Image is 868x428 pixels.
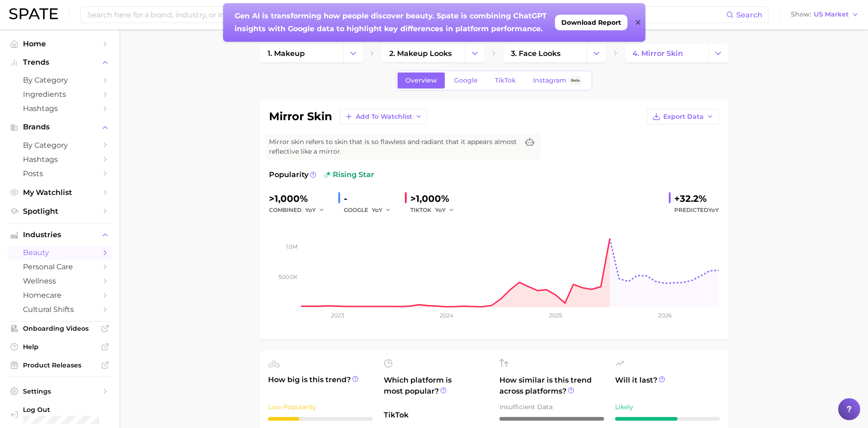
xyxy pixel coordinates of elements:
[269,169,308,180] span: Popularity
[23,155,96,164] span: Hashtags
[23,262,96,271] span: personal care
[736,11,762,19] span: Search
[7,288,112,302] a: homecare
[633,49,683,58] span: 4. mirror skin
[439,312,453,319] tspan: 2024
[305,205,325,216] button: YoY
[384,375,488,405] span: Which platform is most popular?
[269,193,308,204] span: >1,000%
[533,77,566,84] span: Instagram
[495,77,516,84] span: TikTok
[525,72,590,89] a: InstagramBeta
[435,205,455,216] button: YoY
[7,358,112,372] a: Product Releases
[658,312,671,319] tspan: 2026
[663,113,704,121] span: Export Data
[23,39,96,48] span: Home
[647,109,719,124] button: Export Data
[324,169,374,180] span: rising star
[23,207,96,216] span: Spotlight
[410,205,461,216] div: TIKTOK
[571,77,580,84] span: Beta
[269,205,331,216] div: combined
[7,340,112,354] a: Help
[9,8,58,19] img: SPATE
[625,44,708,62] a: 4. mirror skin
[7,37,112,51] a: Home
[7,204,112,218] a: Spotlight
[503,44,587,62] a: 3. face looks
[405,77,437,84] span: Overview
[7,245,112,260] a: beauty
[615,401,720,412] div: Likely
[389,49,452,58] span: 2. makeup looks
[7,384,112,398] a: Settings
[269,137,519,156] span: Mirror skin refers to skin that is so flawless and radiant that it appears almost reflective like...
[23,58,96,67] span: Trends
[344,205,398,216] div: GOOGLE
[340,109,427,124] button: Add to Watchlist
[23,387,96,395] span: Settings
[674,191,719,206] div: +32.2%
[791,12,811,17] span: Show
[708,206,719,213] span: YoY
[410,193,449,204] span: >1,000%
[7,167,112,181] a: Posts
[814,12,849,17] span: US Market
[23,231,96,239] span: Industries
[789,9,861,21] button: ShowUS Market
[381,44,465,62] a: 2. makeup looks
[23,104,96,113] span: Hashtags
[343,44,363,62] button: Change Category
[305,206,316,214] span: YoY
[7,138,112,152] a: by Category
[23,277,96,285] span: wellness
[7,302,112,317] a: cultural shifts
[86,7,726,22] input: Search here for a brand, industry, or ingredient
[23,123,96,131] span: Brands
[7,228,112,242] button: Industries
[499,417,604,421] div: – / 10
[23,406,105,414] span: Log Out
[499,375,604,397] span: How similar is this trend across platforms?
[7,185,112,200] a: My Watchlist
[384,410,488,421] span: TikTok
[7,322,112,335] a: Onboarding Videos
[330,312,344,319] tspan: 2023
[7,152,112,167] a: Hashtags
[268,401,373,412] div: Low Popularity
[324,171,331,178] img: rising star
[7,274,112,288] a: wellness
[23,76,96,84] span: by Category
[23,291,96,300] span: homecare
[446,72,486,89] a: Google
[23,90,96,99] span: Ingredients
[398,72,445,89] a: Overview
[356,113,412,121] span: Add to Watchlist
[268,49,305,58] span: 1. makeup
[23,361,96,369] span: Product Releases
[23,188,96,197] span: My Watchlist
[511,49,560,58] span: 3. face looks
[708,44,728,62] button: Change Category
[268,417,373,421] div: 3 / 10
[674,205,719,216] span: Predicted
[487,72,524,89] a: TikTok
[23,169,96,178] span: Posts
[587,44,606,62] button: Change Category
[372,206,382,214] span: YoY
[7,56,112,69] button: Trends
[268,374,373,397] span: How big is this trend?
[7,403,112,427] a: Log out. Currently logged in with e-mail brittany@kirkerent.com.
[372,205,392,216] button: YoY
[549,312,562,319] tspan: 2025
[7,87,112,101] a: Ingredients
[23,141,96,150] span: by Category
[435,206,446,214] span: YoY
[23,343,96,351] span: Help
[465,44,485,62] button: Change Category
[260,44,343,62] a: 1. makeup
[23,248,96,257] span: beauty
[23,324,96,333] span: Onboarding Videos
[7,260,112,274] a: personal care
